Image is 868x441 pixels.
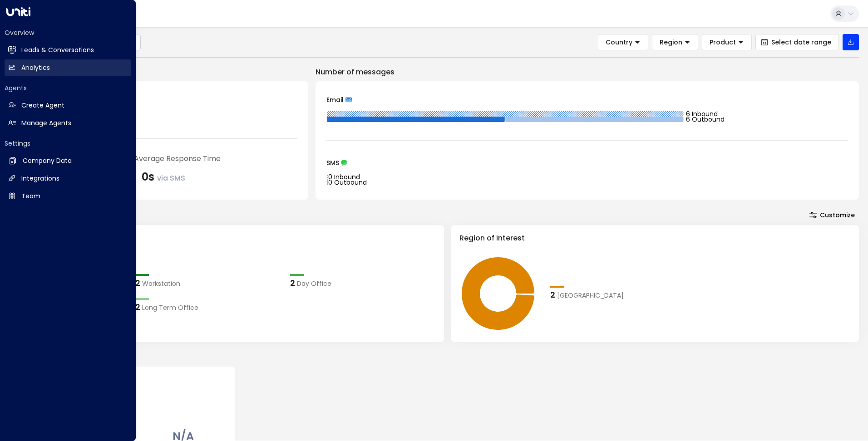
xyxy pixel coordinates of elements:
button: Select date range [755,34,839,50]
span: Country [606,38,632,46]
a: Manage Agents [5,115,131,132]
tspan: 0 Outbound [328,178,367,187]
div: 2Long Term Office [135,301,281,313]
div: 2Workstation [135,277,281,289]
h2: Company Data [23,156,72,166]
div: SMS [326,160,848,166]
span: Region [660,38,682,46]
a: Team [5,188,131,205]
h2: Leads & Conversations [21,45,94,55]
h2: Create Agent [21,101,64,110]
h2: Overview [5,28,131,37]
h3: Product of Interest [44,233,436,244]
p: Conversion Metrics [36,351,859,362]
h2: Manage Agents [21,118,71,128]
h2: Team [21,191,40,201]
div: 0s [142,169,185,185]
p: Engagement Metrics [36,67,308,78]
span: via SMS [157,173,185,183]
button: Customize [805,209,859,221]
h2: Agents [5,83,131,93]
h3: Region of Interest [459,233,851,244]
span: Workstation [142,279,180,289]
div: 2 [135,277,140,289]
h2: Analytics [21,63,50,73]
a: Create Agent [5,97,131,114]
span: Product [710,38,736,46]
span: Barcelona [557,291,624,300]
span: Select date range [771,39,831,46]
div: 2Day Office [290,277,436,289]
button: Country [598,34,648,50]
a: Analytics [5,59,131,76]
div: 2 [550,289,555,301]
tspan: 6 Outbound [686,115,724,124]
span: Day Office [297,279,331,289]
a: Integrations [5,170,131,187]
div: Sales concierge agent's Average Response Time [47,153,297,164]
span: Long Term Office [142,303,198,313]
button: Product [702,34,752,50]
div: 2Barcelona [550,289,696,301]
div: 2 [135,301,140,313]
h2: Integrations [21,174,59,183]
a: Leads & Conversations [5,42,131,59]
button: Region [652,34,698,50]
tspan: 0 Inbound [328,172,360,181]
span: Email [326,97,344,103]
div: Number of Inquiries [47,92,297,103]
p: Number of messages [316,67,859,78]
h2: Settings [5,139,131,148]
a: Company Data [5,152,131,169]
div: 2 [290,277,295,289]
tspan: 6 Inbound [686,109,717,118]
